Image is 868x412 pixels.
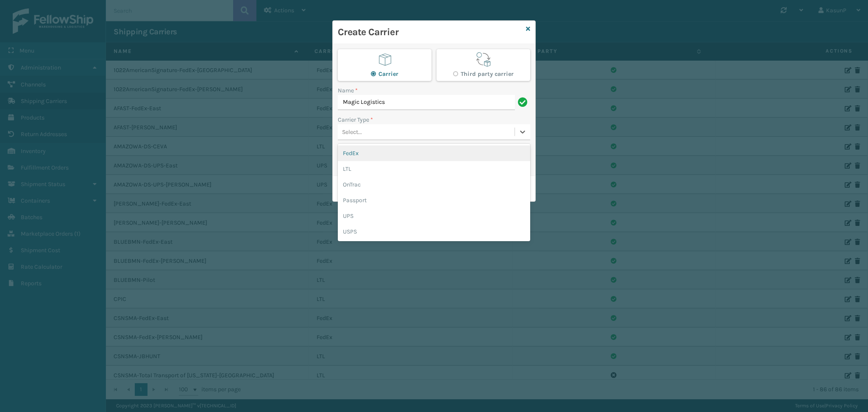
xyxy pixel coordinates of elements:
div: FedEx [338,145,530,161]
label: Carrier [371,70,398,78]
div: Passport [338,192,530,208]
div: LTL [338,161,530,177]
div: UPS [338,208,530,224]
div: USPS [338,224,530,239]
div: OnTrac [338,177,530,192]
h3: Create Carrier [338,26,523,39]
label: Third party carrier [453,70,514,78]
label: Name [338,86,358,95]
label: Carrier Type [338,115,373,124]
div: Select... [342,128,362,136]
